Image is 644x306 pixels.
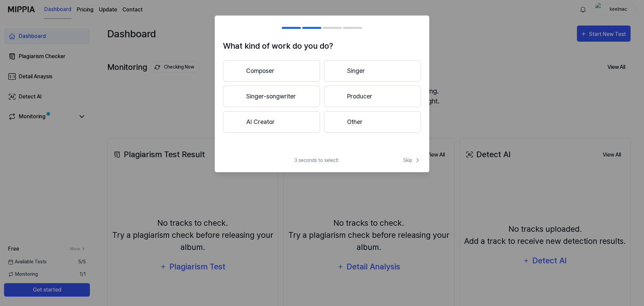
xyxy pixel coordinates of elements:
button: AI Creator [223,111,320,133]
h1: What kind of work do you do? [223,40,421,52]
button: Singer [324,60,421,82]
button: Other [324,111,421,133]
button: Singer-songwriter [223,86,320,107]
span: Skip [403,157,421,164]
span: 3 seconds to select! [294,157,338,164]
button: Producer [324,86,421,107]
button: Skip [402,157,421,164]
button: Composer [223,60,320,82]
